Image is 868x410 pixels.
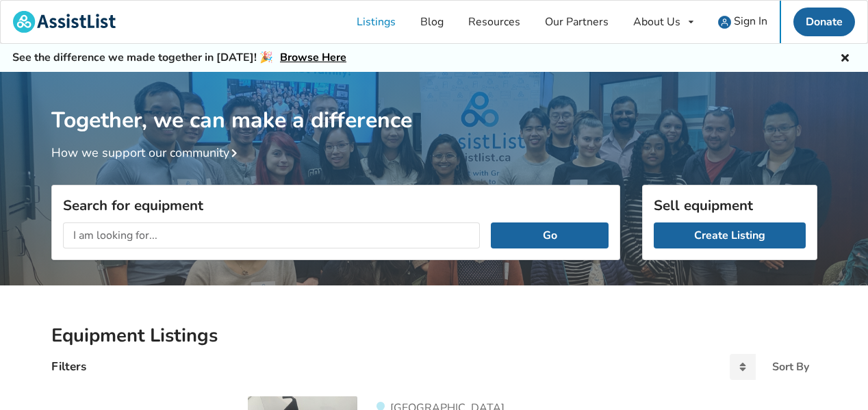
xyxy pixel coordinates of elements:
h3: Search for equipment [63,196,609,214]
h3: Sell equipment [654,196,806,214]
a: Create Listing [654,222,806,248]
a: Resources [456,1,533,43]
h4: Filters [51,359,86,374]
a: Listings [344,1,408,43]
a: Blog [408,1,456,43]
h1: Together, we can make a difference [51,72,817,134]
button: Go [491,222,608,248]
div: About Us [633,16,680,27]
input: I am looking for... [63,222,481,248]
img: user icon [718,16,731,29]
a: Donate [793,8,855,36]
span: Sign In [734,14,767,29]
div: Sort By [772,361,809,372]
h5: See the difference we made together in [DATE]! 🎉 [12,51,346,65]
h2: Equipment Listings [51,324,817,348]
a: user icon Sign In [706,1,780,43]
img: assistlist-logo [13,11,116,33]
a: Our Partners [533,1,621,43]
a: Browse Here [280,50,346,65]
a: How we support our community [51,144,243,161]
